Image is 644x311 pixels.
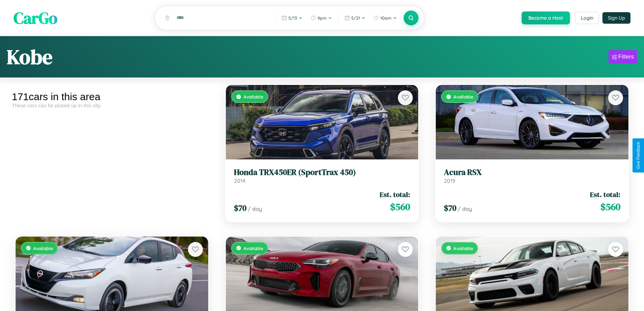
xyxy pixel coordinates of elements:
[600,200,620,214] span: $ 560
[234,177,245,184] span: 2014
[444,202,456,214] span: $ 70
[380,190,410,199] span: Est. total:
[453,245,473,251] span: Available
[618,53,634,60] div: Filters
[522,12,570,24] button: Become a Host
[234,168,410,177] h3: Honda TRX450ER (SportTrax 450)
[444,168,620,177] h3: Acura RSX
[444,177,455,184] span: 2019
[590,190,620,199] span: Est. total:
[458,205,472,212] span: / day
[341,13,369,23] button: 5/21
[14,7,57,29] span: CarGo
[380,15,391,21] span: 10am
[243,94,263,99] span: Available
[12,91,212,103] div: 171 cars in this area
[278,13,306,23] button: 5/13
[453,94,473,99] span: Available
[444,168,620,184] a: Acura RSX2019
[636,142,641,169] div: Give Feedback
[7,43,52,71] h1: Kobe
[602,12,630,24] button: Sign Up
[351,15,360,21] span: 5 / 21
[288,15,297,21] span: 5 / 13
[248,205,262,212] span: / day
[575,12,599,24] button: Login
[234,202,246,214] span: $ 70
[370,13,400,23] button: 10am
[317,15,327,21] span: 9pm
[33,245,53,251] span: Available
[609,50,637,64] button: Filters
[390,200,410,214] span: $ 560
[243,245,263,251] span: Available
[12,103,212,108] div: These cars can be picked up in this city.
[234,168,410,184] a: Honda TRX450ER (SportTrax 450)2014
[307,13,335,23] button: 9pm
